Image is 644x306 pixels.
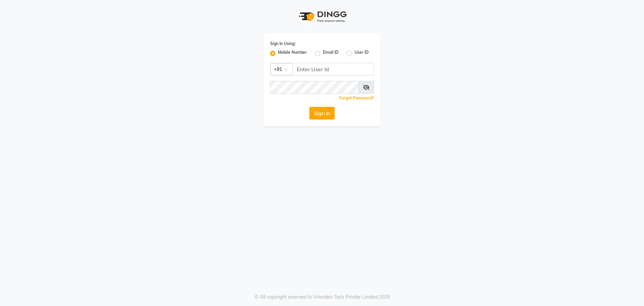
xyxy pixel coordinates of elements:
img: logo1.svg [295,7,349,27]
button: Sign In [309,107,335,120]
input: Username [292,63,374,76]
label: User ID [355,49,369,57]
a: Forgot Password? [339,95,374,100]
label: Email ID [323,49,338,57]
label: Mobile Number [278,49,307,57]
label: Sign In Using: [270,41,296,47]
input: Username [270,81,359,94]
